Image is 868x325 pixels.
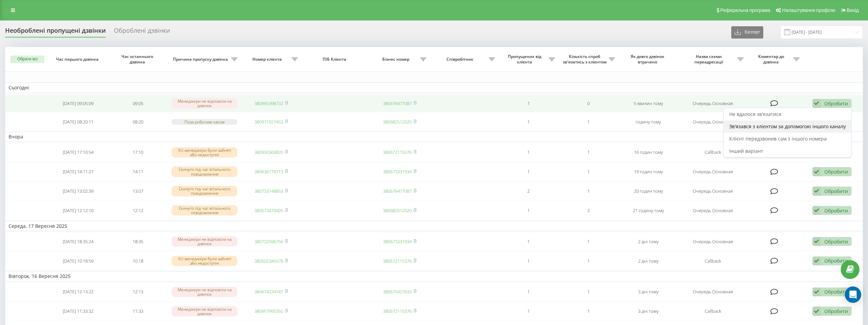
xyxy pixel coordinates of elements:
[678,163,747,181] td: Очередь Основная
[108,143,168,161] td: 17:10
[48,114,108,130] td: [DATE] 08:20:11
[172,119,237,125] div: Поза робочим часом
[433,57,489,62] span: Співробітник
[678,233,747,251] td: Очередь Основная
[618,182,678,200] td: 20 годин тому
[558,114,618,130] td: 1
[498,252,558,270] td: 1
[624,54,672,64] span: Як довго дзвінок втрачено
[254,308,283,314] a: 380957995350
[48,143,108,161] td: [DATE] 17:10:54
[618,233,678,251] td: 2 дні тому
[373,57,420,62] span: Бізнес номер
[254,100,283,106] a: 380965398732
[498,233,558,251] td: 1
[245,57,292,62] span: Номер клієнта
[114,54,162,64] span: Час останнього дзвінка
[48,94,108,113] td: [DATE] 09:05:09
[558,182,618,200] td: 1
[824,100,848,107] div: Обробити
[729,123,846,130] span: Зв'язався з клієнтом за допомогою іншого каналу
[383,238,412,245] a: 380673331934
[48,163,108,181] td: [DATE] 14:11:27
[618,302,678,320] td: 3 дні тому
[498,202,558,220] td: 1
[172,287,237,297] div: Менеджери не відповіли на дзвінок
[383,168,412,175] a: 380673331934
[678,202,747,220] td: Очередь Основная
[383,258,412,264] a: 380672115376
[729,148,763,154] span: Інший варіант
[824,308,848,314] div: Обробити
[558,283,618,301] td: 1
[254,168,283,175] a: 380636779713
[498,94,558,113] td: 1
[383,119,412,125] a: 380682512020
[108,283,168,301] td: 12:13
[678,182,747,200] td: Очередь Основная
[847,8,859,13] span: Вихід
[254,207,283,213] a: 380673479405
[172,98,237,108] div: Менеджери не відповіли на дзвінок
[498,114,558,130] td: 1
[502,54,549,64] span: Пропущених від клієнта
[558,252,618,270] td: 1
[383,289,412,295] a: 380675427633
[172,256,237,266] div: Усі менеджери були зайняті або недоступні
[108,163,168,181] td: 14:11
[678,252,747,270] td: Callback
[48,302,108,320] td: [DATE] 11:33:32
[558,163,618,181] td: 1
[682,54,737,64] span: Назва схеми переадресації
[558,202,618,220] td: 2
[254,119,283,125] a: 380971927453
[618,94,678,113] td: 5 хвилин тому
[48,283,108,301] td: [DATE] 12:13:22
[824,168,848,175] div: Обробити
[678,283,747,301] td: Очередь Основная
[383,100,412,106] a: 380676477087
[5,27,106,38] div: Необроблені пропущені дзвінки
[720,8,770,13] span: Реферальна програма
[618,163,678,181] td: 19 годин тому
[48,182,108,200] td: [DATE] 13:02:39
[498,163,558,181] td: 1
[172,147,237,158] div: Усі менеджери були зайняті або недоступні
[172,205,237,216] div: Скинуто під час вітального повідомлення
[383,207,412,213] a: 380682512020
[108,94,168,113] td: 09:05
[824,289,848,295] div: Обробити
[114,27,170,38] div: Оброблені дзвінки
[750,54,793,64] span: Коментар до дзвінка
[558,143,618,161] td: 1
[5,271,863,281] td: Вівторок, 16 Вересня 2025
[618,202,678,220] td: 21 годину тому
[5,83,863,93] td: Сьогодні
[5,221,863,231] td: Середа, 17 Вересня 2025
[5,132,863,142] td: Вчора
[108,182,168,200] td: 13:07
[618,114,678,130] td: годину тому
[678,143,747,161] td: Callback
[254,258,283,264] a: 380502345678
[618,283,678,301] td: 3 дні тому
[172,57,231,62] span: Причина пропуску дзвінка
[254,289,283,295] a: 380674224187
[254,188,283,194] a: 380733148853
[824,238,848,245] div: Обробити
[383,149,412,155] a: 380672115376
[678,94,747,113] td: Очередь Основная
[108,114,168,130] td: 08:20
[48,202,108,220] td: [DATE] 12:12:10
[254,238,283,245] a: 380732096756
[54,57,102,62] span: Час першого дзвінка
[172,236,237,247] div: Менеджери не відповіли на дзвінок
[731,26,763,39] button: Експорт
[48,252,108,270] td: [DATE] 10:18:59
[172,306,237,316] div: Менеджери не відповіли на дзвінок
[108,233,168,251] td: 18:35
[824,257,848,264] div: Обробити
[678,114,747,130] td: Очередь Основная
[498,182,558,200] td: 2
[824,207,848,214] div: Обробити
